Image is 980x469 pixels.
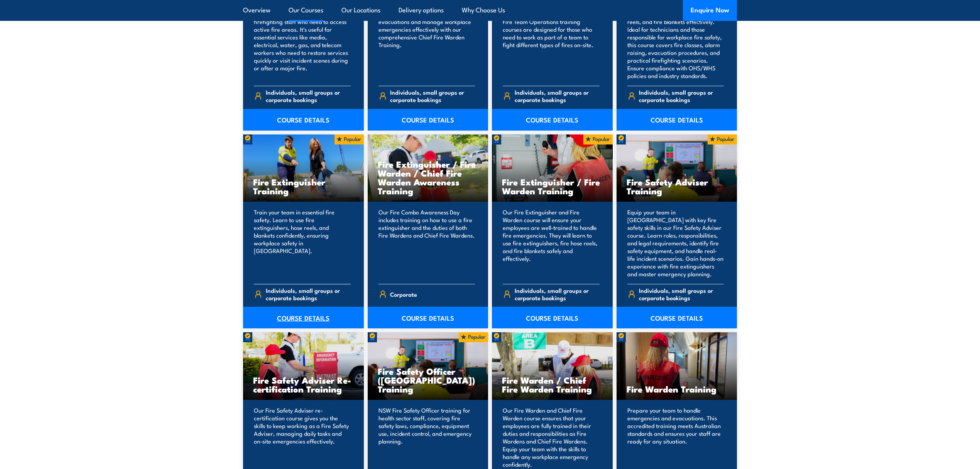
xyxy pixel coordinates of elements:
p: Learn to use fire extinguishers, hose reels, and fire blankets effectively. Ideal for technicians... [627,10,724,80]
h3: Fire Warden / Chief Fire Warden Training [502,376,603,393]
span: Individuals, small groups or corporate bookings [639,88,724,103]
p: Our Fire Warden and Chief Fire Warden course ensures that your employees are fully trained in the... [503,406,600,468]
a: COURSE DETAILS [617,109,737,131]
span: Individuals, small groups or corporate bookings [639,287,724,301]
a: COURSE DETAILS [368,307,488,328]
p: NSW Fire Safety Officer training for health sector staff, covering fire safety laws, compliance, ... [378,406,475,468]
h3: Fire Warden Training [627,384,727,393]
h3: Fire Safety Adviser Training [627,177,727,195]
p: Develop the skills to lead emergency evacuations and manage workplace emergencies effectively wit... [378,10,475,80]
p: Equip your team in [GEOGRAPHIC_DATA] with key fire safety skills in our Fire Safety Adviser cours... [627,208,724,278]
a: COURSE DETAILS [492,307,613,328]
span: Corporate [390,288,417,300]
span: Individuals, small groups or corporate bookings [515,88,600,103]
a: COURSE DETAILS [617,307,737,328]
span: Individuals, small groups or corporate bookings [390,88,475,103]
h3: Fire Safety Officer ([GEOGRAPHIC_DATA]) Training [378,367,478,393]
span: Individuals, small groups or corporate bookings [266,287,351,301]
h3: Fire Extinguisher / Fire Warden / Chief Fire Warden Awareness Training [378,160,478,195]
a: COURSE DETAILS [368,109,488,131]
h3: Fire Extinguisher Training [253,177,354,195]
h3: Fire Safety Adviser Re-certification Training [253,376,354,393]
p: Our Fire Combo Awareness Day includes training on how to use a fire extinguisher and the duties o... [378,208,475,278]
p: Train your team in essential fire safety. Learn to use fire extinguishers, hose reels, and blanke... [254,208,351,278]
p: Prepare your team to handle emergencies and evacuations. This accredited training meets Australia... [627,406,724,468]
p: This 4-hour program is for non-firefighting staff who need to access active fire areas. It's usef... [254,10,351,80]
a: COURSE DETAILS [243,307,364,328]
a: COURSE DETAILS [243,109,364,131]
p: Our nationally accredited Conduct Fire Team Operations training courses are designed for those wh... [503,10,600,80]
span: Individuals, small groups or corporate bookings [266,88,351,103]
p: Our Fire Safety Adviser re-certification course gives you the skills to keep working as a Fire Sa... [254,406,351,468]
span: Individuals, small groups or corporate bookings [515,287,600,301]
p: Our Fire Extinguisher and Fire Warden course will ensure your employees are well-trained to handl... [503,208,600,278]
a: COURSE DETAILS [492,109,613,131]
h3: Fire Extinguisher / Fire Warden Training [502,177,603,195]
